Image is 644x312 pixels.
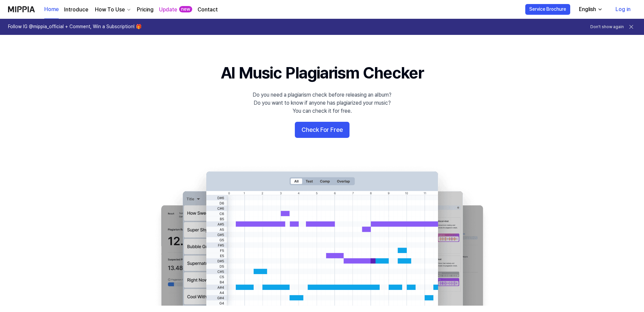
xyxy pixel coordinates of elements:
[179,6,192,13] div: new
[64,6,88,14] a: Introduce
[590,24,624,30] button: Don't show again
[8,23,142,30] h1: Follow IG @mippia_official + Comment, Win a Subscription! 🎁
[525,4,570,15] button: Service Brochure
[295,122,350,138] button: Check For Free
[221,62,424,84] h1: AI Music Plagiarism Checker
[148,165,496,306] img: main Image
[574,3,607,16] button: English
[253,91,391,115] div: Do you need a plagiarism check before releasing an album? Do you want to know if anyone has plagi...
[159,6,177,14] a: Update
[137,6,154,14] a: Pricing
[94,6,126,14] div: How To Use
[578,5,597,13] div: English
[44,0,59,19] a: Home
[94,6,131,14] button: How To Use
[198,6,218,14] a: Contact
